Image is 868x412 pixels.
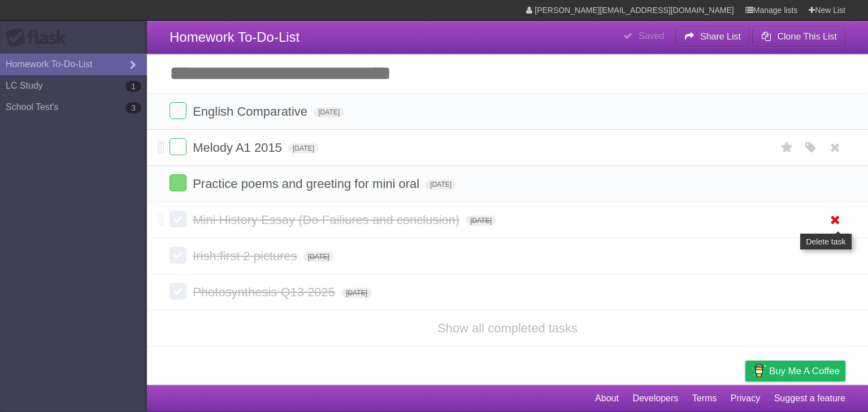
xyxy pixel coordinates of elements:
[692,388,717,409] a: Terms
[170,283,186,300] label: Done
[288,143,319,154] span: [DATE]
[193,249,300,263] span: Irish:first 2 pictures
[170,174,186,191] label: Done
[170,138,186,155] label: Done
[193,177,422,191] span: Practice poems and greeting for mini oral
[170,247,186,264] label: Done
[632,388,678,409] a: Developers
[595,388,619,409] a: About
[776,138,798,157] label: Star task
[193,141,285,155] span: Melody A1 2015
[745,361,845,382] a: Buy me a coffee
[170,102,186,119] label: Done
[193,213,462,227] span: Mini History Essay (Do Failiures and conclusion)
[731,388,760,409] a: Privacy
[751,361,766,380] img: Buy me a coffee
[303,252,334,262] span: [DATE]
[125,81,141,92] b: 1
[700,32,741,41] b: Share List
[466,216,496,226] span: [DATE]
[769,361,840,381] span: Buy me a coffee
[426,179,456,190] span: [DATE]
[437,321,578,335] a: Show all completed tasks
[170,29,300,45] span: Homework To-Do-List
[341,288,372,298] span: [DATE]
[6,28,73,48] div: Flask
[752,27,845,47] button: Clone This List
[639,31,664,41] b: Saved
[193,104,310,119] span: English Comparative
[777,32,837,41] b: Clone This List
[774,388,845,409] a: Suggest a feature
[675,27,750,47] button: Share List
[314,107,344,117] span: [DATE]
[193,285,338,299] span: Photosynthesis Q13 2025
[170,211,186,227] label: Done
[125,102,141,113] b: 3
